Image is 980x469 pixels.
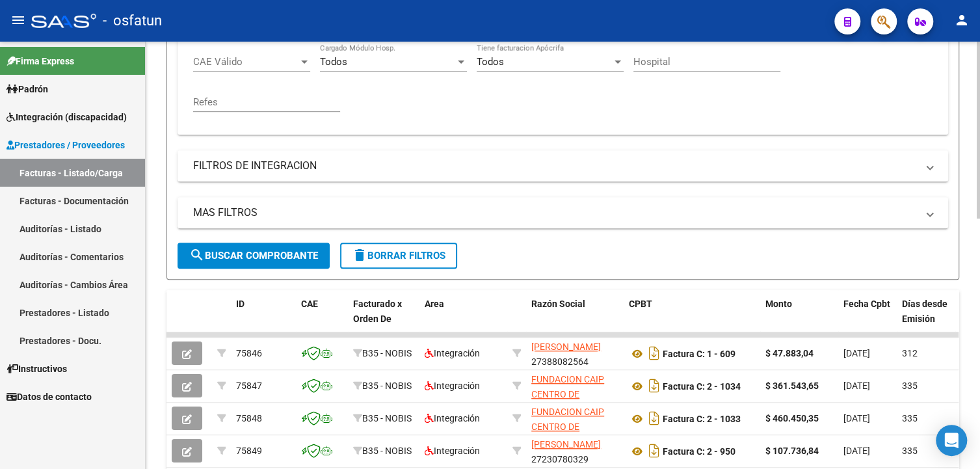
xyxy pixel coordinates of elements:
[7,54,74,68] span: Firma Express
[425,348,480,358] span: Integración
[189,250,318,261] span: Buscar Comprobante
[646,343,663,364] i: Descargar documento
[7,110,127,124] span: Integración (discapacidad)
[419,290,507,347] datatable-header-cell: Area
[340,243,457,269] button: Borrar Filtros
[646,440,663,461] i: Descargar documento
[663,414,741,424] strong: Factura C: 2 - 1033
[531,405,618,432] div: 30715245503
[902,348,918,358] span: 312
[348,290,419,347] datatable-header-cell: Facturado x Orden De
[193,159,917,173] mat-panel-title: FILTROS DE INTEGRACION
[352,250,445,261] span: Borrar Filtros
[765,299,792,309] span: Monto
[362,348,412,358] span: B35 - NOBIS
[843,381,870,391] span: [DATE]
[663,381,741,392] strong: Factura C: 2 - 1034
[425,446,480,456] span: Integración
[236,413,262,423] span: 75848
[531,340,618,367] div: 27388082564
[7,138,125,152] span: Prestadores / Proveedores
[236,381,262,391] span: 75847
[902,381,918,391] span: 335
[531,439,601,449] span: [PERSON_NAME]
[10,12,26,28] mat-icon: menu
[231,290,296,347] datatable-header-cell: ID
[936,425,967,456] div: Open Intercom Messenger
[765,413,819,423] strong: $ 460.450,35
[477,56,504,68] span: Todos
[843,446,870,456] span: [DATE]
[425,299,444,309] span: Area
[838,290,897,347] datatable-header-cell: Fecha Cpbt
[526,290,624,347] datatable-header-cell: Razón Social
[624,290,760,347] datatable-header-cell: CPBT
[765,348,814,358] strong: $ 47.883,04
[193,206,917,220] mat-panel-title: MAS FILTROS
[646,408,663,429] i: Descargar documento
[902,299,947,324] span: Días desde Emisión
[189,247,205,263] mat-icon: search
[178,150,948,181] mat-expansion-panel-header: FILTROS DE INTEGRACION
[531,374,614,429] span: FUNDACION CAIP CENTRO DE ATENCION INTEGRAL PRIVADO
[531,342,601,352] span: [PERSON_NAME]
[236,348,262,358] span: 75846
[902,446,918,456] span: 335
[629,299,652,309] span: CPBT
[760,290,838,347] datatable-header-cell: Monto
[902,413,918,423] span: 335
[301,299,318,309] span: CAE
[362,381,412,391] span: B35 - NOBIS
[663,446,735,457] strong: Factura C: 2 - 950
[843,299,890,309] span: Fecha Cpbt
[236,446,262,456] span: 75849
[843,413,870,423] span: [DATE]
[765,446,819,456] strong: $ 107.736,84
[353,299,402,324] span: Facturado x Orden De
[646,375,663,396] i: Descargar documento
[352,247,367,263] mat-icon: delete
[7,390,92,404] span: Datos de contacto
[531,299,585,309] span: Razón Social
[531,407,614,461] span: FUNDACION CAIP CENTRO DE ATENCION INTEGRAL PRIVADO
[178,197,948,228] mat-expansion-panel-header: MAS FILTROS
[320,56,347,68] span: Todos
[7,362,67,376] span: Instructivos
[425,381,480,391] span: Integración
[843,348,870,358] span: [DATE]
[7,82,48,96] span: Padrón
[178,243,330,269] button: Buscar Comprobante
[954,12,970,28] mat-icon: person
[425,413,480,423] span: Integración
[193,56,298,68] span: CAE Válido
[296,290,348,347] datatable-header-cell: CAE
[103,7,162,35] span: - osfatun
[765,381,819,391] strong: $ 361.543,65
[236,299,245,309] span: ID
[663,349,735,359] strong: Factura C: 1 - 609
[362,413,412,423] span: B35 - NOBIS
[531,437,618,464] div: 27230780329
[531,372,618,399] div: 30715245503
[897,290,955,347] datatable-header-cell: Días desde Emisión
[362,446,412,456] span: B35 - NOBIS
